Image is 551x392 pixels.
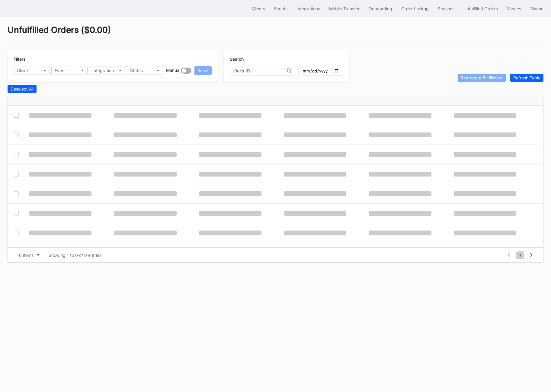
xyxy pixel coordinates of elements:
div: Reset [197,68,209,73]
input: Order ID [234,69,287,73]
button: Clients [247,3,270,14]
button: Venues [502,3,526,14]
div: Unfulfilled Orders [463,6,498,11]
div: Onboarding [369,6,392,11]
button: Deselect All [8,85,37,93]
button: Order Lookup [397,3,433,14]
div: Status [130,68,143,73]
div: Search [230,56,343,62]
div: Vivenu [530,6,543,11]
div: Unfulfilled Orders ( $0.00 ) [8,25,543,43]
button: Integrations [292,3,325,14]
span: 1 [516,251,524,259]
button: Mobile Transfer [325,3,364,14]
button: Event [51,66,88,75]
button: Client [14,66,50,75]
div: Manual [166,68,180,74]
button: Status [127,66,163,75]
button: Refresh Table [510,74,543,82]
button: Seasons [433,3,459,14]
div: Integration [92,68,114,73]
div: Reattempt Fulfillment [461,75,503,80]
div: Client [17,68,28,73]
button: 10 items [14,251,43,259]
div: Order Lookup [401,6,429,11]
div: Seasons [438,6,454,11]
button: Unfulfilled Orders [459,3,502,14]
button: Reset [194,66,212,75]
div: Showing 1 to 0 of 0 entries [49,253,101,258]
div: Venues [507,6,521,11]
button: Integration [89,66,125,75]
button: Vivenu [526,3,548,14]
div: Event [55,68,66,73]
div: Refresh Table [513,75,540,80]
button: Onboarding [364,3,397,14]
div: 10 items [17,253,34,258]
button: Reattempt Fulfillment [458,74,506,82]
div: Clients [252,6,265,11]
div: Integrations [296,6,320,11]
div: Mobile Transfer [329,6,360,11]
div: Filters [14,56,212,62]
div: Deselect All [11,86,34,91]
div: Events [274,6,287,11]
button: Events [270,3,292,14]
